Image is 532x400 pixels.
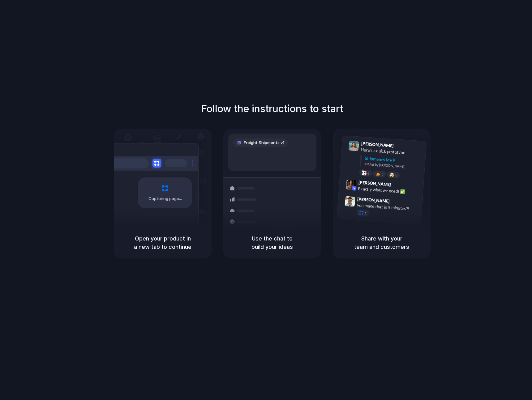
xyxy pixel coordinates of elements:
[357,196,390,205] span: [PERSON_NAME]
[361,140,394,149] span: [PERSON_NAME]
[393,182,405,189] span: 9:42 AM
[148,196,183,202] span: Capturing page
[396,143,408,151] span: 9:41 AM
[365,155,422,165] div: Shipments MVP
[357,202,418,213] div: you made that in 5 minutes?!
[244,140,284,146] span: Freight Shipments v1
[389,172,395,177] div: 🤯
[358,179,391,188] span: [PERSON_NAME]
[365,211,367,215] span: 1
[201,101,343,116] h1: Follow the instructions to start
[361,147,423,157] div: Here's a quick prototype
[358,185,420,196] div: Exactly what we need! ✅
[340,234,423,251] h5: Share with your team and customers
[392,198,404,206] span: 9:47 AM
[231,234,314,251] h5: Use the chat to build your ideas
[395,173,397,177] span: 3
[367,172,370,175] span: 8
[121,234,204,251] h5: Open your product in a new tab to continue
[381,172,384,176] span: 5
[364,161,421,170] div: Added by [PERSON_NAME]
